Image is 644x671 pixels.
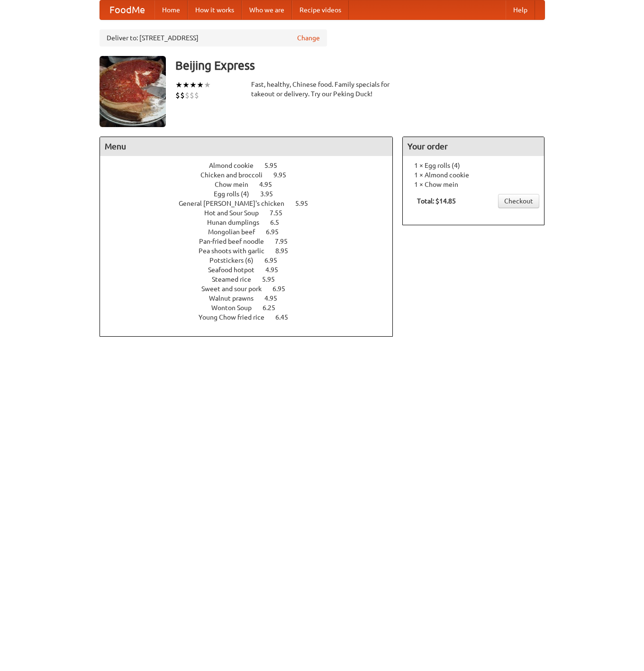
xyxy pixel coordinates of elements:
[182,80,190,90] li: ★
[188,0,242,19] a: How it works
[190,80,197,90] li: ★
[199,313,274,321] span: Young Chow fried rice
[264,294,287,302] span: 4.95
[263,304,285,312] span: 6.25
[275,313,298,321] span: 6.45
[498,194,539,208] a: Checkout
[214,190,259,198] span: Egg rolls (4)
[242,0,292,19] a: Who we are
[212,276,261,283] span: Steamed rice
[270,219,289,226] span: 6.5
[264,257,287,264] span: 6.95
[209,162,263,169] span: Almond cookie
[200,171,304,179] a: Chicken and broccoli 9.95
[273,171,296,179] span: 9.95
[180,90,185,101] li: $
[100,29,327,46] div: Deliver to: [STREET_ADDRESS]
[417,197,456,205] b: Total: $14.85
[275,238,297,245] span: 7.95
[259,181,281,188] span: 4.95
[209,257,295,264] a: Potstickers (6) 6.95
[199,247,274,255] span: Pea shoots with garlic
[100,56,166,127] img: angular.jpg
[212,276,292,283] a: Steamed rice 5.95
[211,304,293,312] a: Wonton Soup 6.25
[270,209,292,217] span: 7.55
[211,304,261,312] span: Wonton Soup
[204,80,211,90] li: ★
[175,56,545,75] h3: Beijing Express
[295,200,317,207] span: 5.95
[292,0,349,19] a: Recipe videos
[209,257,263,264] span: Potstickers (6)
[209,162,295,169] a: Almond cookie 5.95
[204,209,268,217] span: Hot and Sour Soup
[251,80,393,99] div: Fast, healthy, Chinese food. Family specials for takeout or delivery. Try our Peking Duck!
[194,90,199,101] li: $
[408,170,539,180] li: 1 × Almond cookie
[207,219,269,226] span: Hunan dumplings
[207,219,297,226] a: Hunan dumplings 6.5
[506,0,535,19] a: Help
[175,80,182,90] li: ★
[408,180,539,189] li: 1 × Chow mein
[185,90,190,101] li: $
[201,285,271,293] span: Sweet and sour pork
[214,190,290,198] a: Egg rolls (4) 3.95
[208,228,264,236] span: Mongolian beef
[215,181,290,188] a: Chow mein 4.95
[190,90,194,101] li: $
[264,162,287,169] span: 5.95
[272,285,295,293] span: 6.95
[215,181,258,188] span: Chow mein
[199,313,306,321] a: Young Chow fried rice 6.45
[208,266,264,274] span: Seafood hotpot
[199,247,306,255] a: Pea shoots with garlic 8.95
[154,0,188,19] a: Home
[209,294,295,302] a: Walnut prawns 4.95
[200,171,272,179] span: Chicken and broccoli
[262,276,284,283] span: 5.95
[204,209,300,217] a: Hot and Sour Soup 7.55
[197,80,204,90] li: ★
[208,228,296,236] a: Mongolian beef 6.95
[297,33,320,43] a: Change
[100,137,393,156] h4: Menu
[179,200,294,207] span: General [PERSON_NAME]'s chicken
[209,294,263,302] span: Walnut prawns
[275,247,298,255] span: 8.95
[175,90,180,101] li: $
[201,285,303,293] a: Sweet and sour pork 6.95
[199,238,273,245] span: Pan-fried beef noodle
[265,266,288,274] span: 4.95
[260,190,282,198] span: 3.95
[403,137,544,156] h4: Your order
[408,161,539,170] li: 1 × Egg rolls (4)
[100,0,154,19] a: FoodMe
[208,266,296,274] a: Seafood hotpot 4.95
[179,200,326,207] a: General [PERSON_NAME]'s chicken 5.95
[266,228,288,236] span: 6.95
[199,238,305,245] a: Pan-fried beef noodle 7.95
